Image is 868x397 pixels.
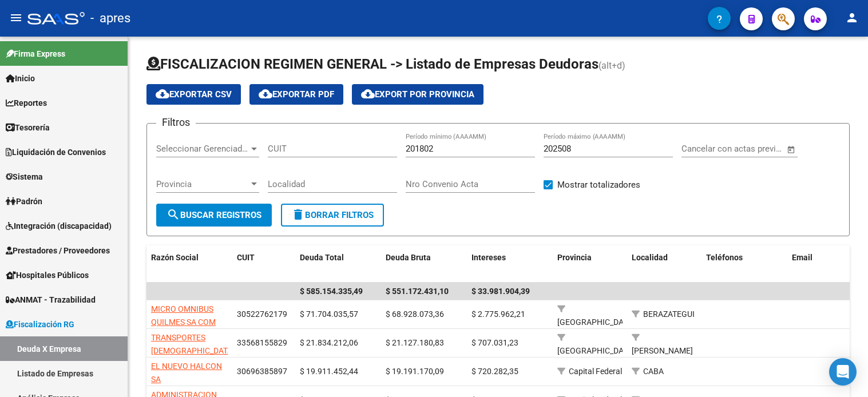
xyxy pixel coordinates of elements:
[6,244,110,257] span: Prestadores / Proveedores
[300,287,363,296] span: $ 585.154.335,49
[259,87,272,101] mat-icon: cloud_download
[156,87,169,101] mat-icon: cloud_download
[471,338,518,347] span: $ 707.031,23
[557,346,635,355] span: [GEOGRAPHIC_DATA]
[6,97,47,109] span: Reportes
[599,60,625,71] span: (alt+d)
[146,84,241,105] button: Exportar CSV
[471,367,518,376] span: $ 720.282,35
[249,84,343,105] button: Exportar PDF
[386,287,449,296] span: $ 551.172.431,10
[6,195,42,208] span: Padrón
[352,84,483,105] button: Export por Provincia
[9,11,23,25] mat-icon: menu
[6,269,89,281] span: Hospitales Públicos
[386,367,444,376] span: $ 19.191.170,09
[151,362,222,384] span: EL NUEVO HALCON SA
[557,253,592,262] span: Provincia
[6,318,74,331] span: Fiscalización RG
[6,146,106,158] span: Liquidación de Convenios
[557,178,640,192] span: Mostrar totalizadores
[295,245,381,283] datatable-header-cell: Deuda Total
[632,346,693,355] span: [PERSON_NAME]
[291,208,305,221] mat-icon: delete
[845,11,859,25] mat-icon: person
[167,210,261,220] span: Buscar Registros
[156,89,232,100] span: Exportar CSV
[632,253,668,262] span: Localidad
[6,293,96,306] span: ANMAT - Trazabilidad
[300,309,358,319] span: $ 71.704.035,57
[6,72,35,85] span: Inicio
[156,204,272,227] button: Buscar Registros
[156,114,196,130] h3: Filtros
[643,367,664,376] span: CABA
[90,6,130,31] span: - apres
[167,208,180,221] mat-icon: search
[281,204,384,227] button: Borrar Filtros
[467,245,553,283] datatable-header-cell: Intereses
[792,253,812,262] span: Email
[151,304,216,340] span: MICRO OMNIBUS QUILMES SA COM IND Y FINANC
[386,338,444,347] span: $ 21.127.180,83
[386,309,444,319] span: $ 68.928.073,36
[557,317,635,327] span: [GEOGRAPHIC_DATA]
[259,89,334,100] span: Exportar PDF
[300,253,344,262] span: Deuda Total
[471,309,525,319] span: $ 2.775.962,21
[361,87,375,101] mat-icon: cloud_download
[6,220,112,232] span: Integración (discapacidad)
[701,245,787,283] datatable-header-cell: Teléfonos
[156,179,249,189] span: Provincia
[146,56,599,72] span: FISCALIZACION REGIMEN GENERAL -> Listado de Empresas Deudoras
[156,144,249,154] span: Seleccionar Gerenciador
[386,253,431,262] span: Deuda Bruta
[300,367,358,376] span: $ 19.911.452,44
[300,338,358,347] span: $ 21.834.212,06
[643,309,695,319] span: BERAZATEGUI
[232,245,295,283] datatable-header-cell: CUIT
[6,47,65,60] span: Firma Express
[569,367,622,376] span: Capital Federal
[829,358,857,386] div: Open Intercom Messenger
[146,245,232,283] datatable-header-cell: Razón Social
[237,309,287,319] span: 30522762179
[706,253,743,262] span: Teléfonos
[151,253,199,262] span: Razón Social
[237,367,287,376] span: 30696385897
[361,89,474,100] span: Export por Provincia
[471,253,506,262] span: Intereses
[291,210,374,220] span: Borrar Filtros
[627,245,701,283] datatable-header-cell: Localidad
[151,333,235,381] span: TRANSPORTES [DEMOGRAPHIC_DATA][PERSON_NAME][PERSON_NAME]
[237,253,255,262] span: CUIT
[471,287,530,296] span: $ 33.981.904,39
[784,143,798,156] button: Open calendar
[553,245,627,283] datatable-header-cell: Provincia
[237,338,287,347] span: 33568155829
[381,245,467,283] datatable-header-cell: Deuda Bruta
[6,170,43,183] span: Sistema
[6,121,50,134] span: Tesorería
